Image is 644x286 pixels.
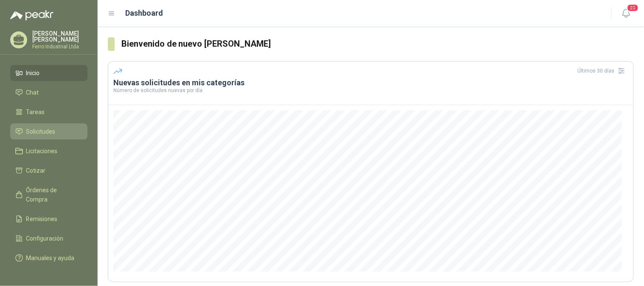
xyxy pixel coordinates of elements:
div: Últimos 30 días [578,64,628,78]
a: Manuales y ayuda [10,250,87,266]
a: Cotizar [10,163,87,179]
span: Licitaciones [26,146,58,156]
span: Solicitudes [26,127,56,136]
h1: Dashboard [126,7,163,19]
a: Licitaciones [10,143,87,159]
button: 20 [619,6,634,21]
p: [PERSON_NAME] [PERSON_NAME] [32,31,87,42]
a: Remisiones [10,211,87,227]
h3: Bienvenido de nuevo [PERSON_NAME] [121,37,634,50]
span: Configuración [26,234,64,243]
a: Inicio [10,65,87,81]
span: Manuales y ayuda [26,253,75,263]
img: Logo peakr [10,10,53,20]
span: 20 [627,4,639,12]
span: Órdenes de Compra [26,185,79,204]
span: Cotizar [26,166,46,175]
span: Remisiones [26,214,58,224]
a: Tareas [10,104,87,120]
p: Número de solicitudes nuevas por día [113,88,628,93]
p: Ferro Industrial Ltda [32,44,87,49]
a: Configuración [10,230,87,247]
span: Inicio [26,68,40,78]
a: Chat [10,84,87,101]
span: Chat [26,88,39,97]
a: Solicitudes [10,123,87,140]
h3: Nuevas solicitudes en mis categorías [113,78,628,88]
span: Tareas [26,107,45,117]
a: Órdenes de Compra [10,182,87,207]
